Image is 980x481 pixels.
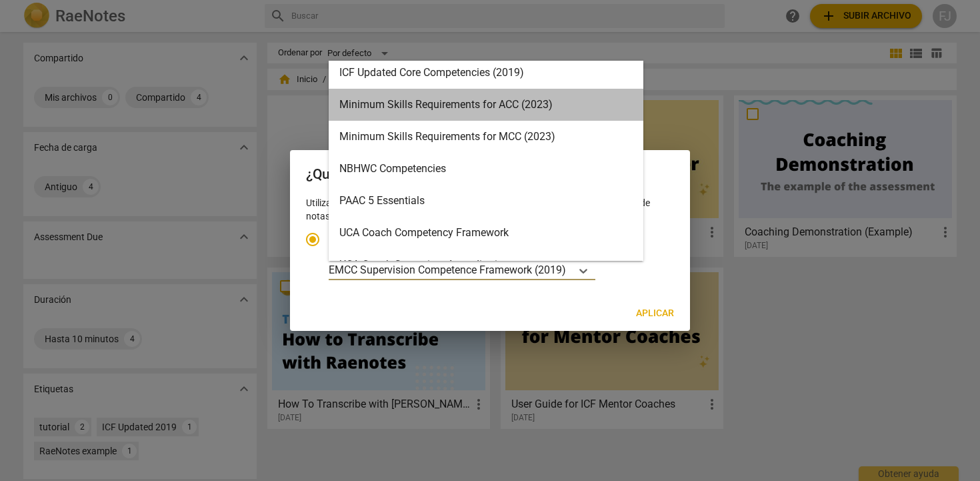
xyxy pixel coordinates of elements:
span: Aplicar [636,307,674,320]
div: Tipo de cuenta [306,223,674,280]
div: UCA Coach Supervisor Accreditation [329,249,643,281]
button: Aplicar [625,302,685,326]
input: Ideal for transcribing and assessing coaching sessionsEMCC Supervision Competence Framework (2019) [567,264,570,277]
p: Utilizaremos esta información para recomendar el diseño de App y las categorías de notas. [306,196,674,223]
div: UCA Coach Competency Framework [329,217,643,249]
div: PAAC 5 Essentials [329,185,643,217]
div: ICF Updated Core Competencies (2019) [329,57,643,89]
h2: ¿Qué quieres hacer? [306,166,674,183]
div: NBHWC Competencies [329,153,643,185]
p: EMCC Supervision Competence Framework (2019) [329,262,566,278]
div: Minimum Skills Requirements for ACC (2023) [329,89,643,121]
div: Minimum Skills Requirements for MCC (2023) [329,121,643,153]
